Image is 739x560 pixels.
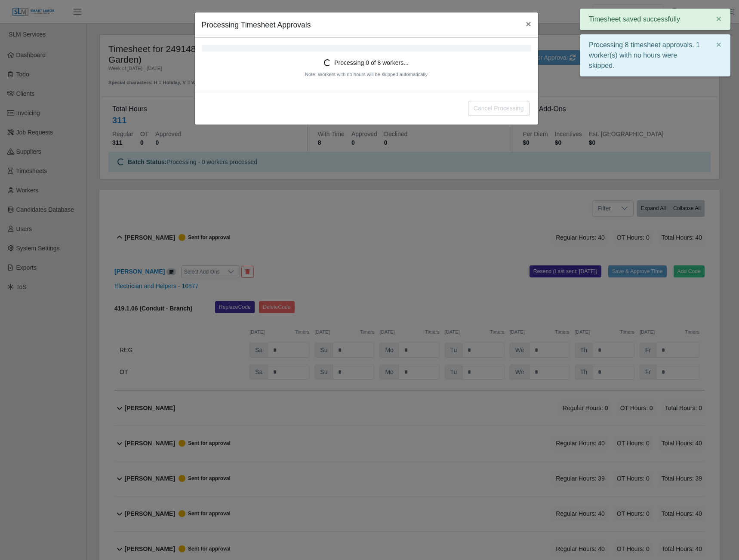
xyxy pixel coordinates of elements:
span: × [716,40,721,49]
div: Processing 0 of 8 workers... [202,58,531,78]
div: Timesheet saved successfully [580,9,730,30]
h5: Processing Timesheet Approvals [202,19,311,30]
div: Processing 8 timesheet approvals. 1 worker(s) with no hours were skipped. [580,34,730,76]
p: Note: Workers with no hours will be skipped automatically [202,71,531,78]
button: Close [519,12,538,35]
span: × [526,19,531,29]
button: Cancel Processing [468,101,530,116]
